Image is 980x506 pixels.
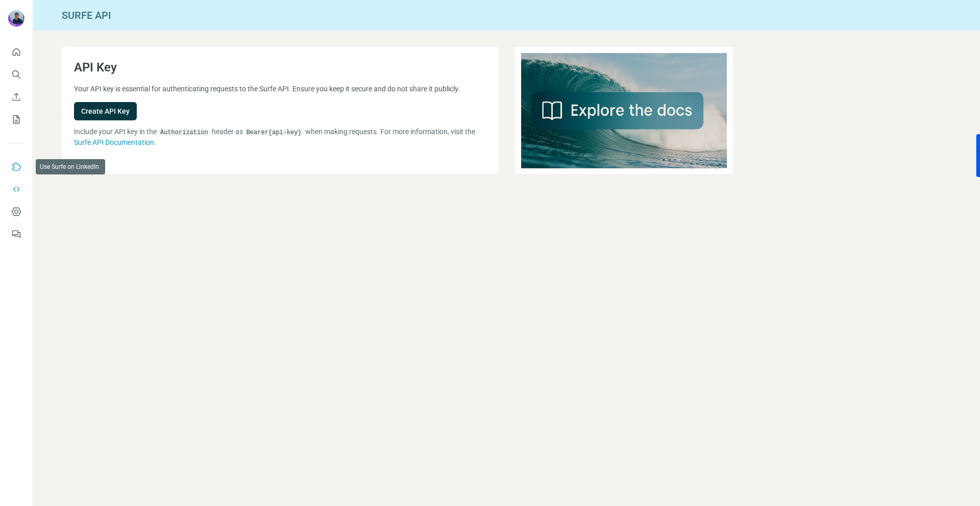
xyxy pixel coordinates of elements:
button: My lists [8,110,24,129]
p: Your API key is essential for authenticating requests to the Surfe API. Ensure you keep it secure... [74,84,486,94]
button: Quick start [8,43,24,61]
code: Authorization [158,129,210,136]
button: Create API Key [74,102,137,120]
h1: API Key [74,59,486,75]
span: Create API Key [81,106,130,116]
button: Dashboard [8,203,24,221]
p: Include your API key in the header as when making requests. For more information, visit the . [74,127,486,147]
button: Enrich CSV [8,88,24,106]
img: Avatar [8,10,24,27]
button: Feedback [8,225,24,243]
button: Search [8,65,24,84]
div: Surfe API [33,8,980,22]
button: Use Surfe API [8,180,24,198]
a: Surfe API Documentation [74,138,154,146]
button: Use Surfe on LinkedIn [8,158,24,176]
code: Bearer {api-key} [244,129,304,136]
